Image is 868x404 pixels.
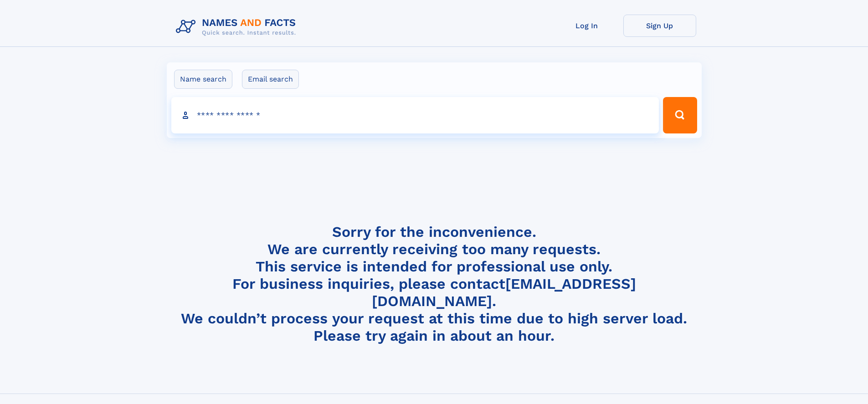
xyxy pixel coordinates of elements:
[171,97,659,133] input: search input
[172,15,303,39] img: Logo Names and Facts
[623,15,696,37] a: Sign Up
[174,70,232,89] label: Name search
[172,223,696,345] h4: Sorry for the inconvenience. We are currently receiving too many requests. This service is intend...
[550,15,623,37] a: Log In
[372,275,636,310] a: [EMAIL_ADDRESS][DOMAIN_NAME]
[663,97,697,133] button: Search Button
[242,70,299,89] label: Email search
